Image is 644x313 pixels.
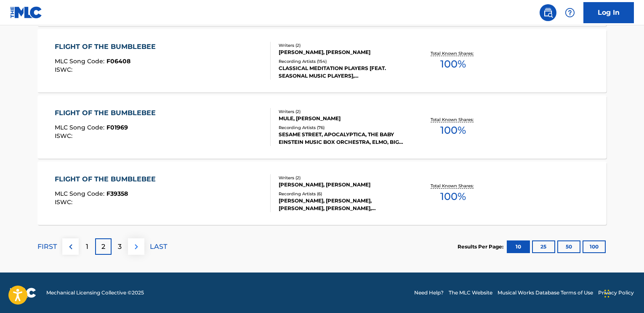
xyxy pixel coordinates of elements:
[55,132,75,140] span: ISWC :
[458,243,506,251] p: Results Per Page:
[431,183,476,189] p: Total Known Shares:
[279,58,406,65] div: Recording Artists ( 154 )
[440,57,466,72] span: 100 %
[101,242,105,252] p: 2
[279,49,406,56] div: [PERSON_NAME], [PERSON_NAME]
[279,175,406,181] div: Writers ( 2 )
[279,108,406,115] div: Writers ( 2 )
[279,115,406,122] div: MULE, [PERSON_NAME]
[440,189,466,204] span: 100 %
[279,65,406,80] div: CLASSICAL MEDITATION PLAYERS [FEAT. SEASONAL MUSIC PLAYERS], [GEOGRAPHIC_DATA], [GEOGRAPHIC_DATA]...
[431,116,476,123] p: Total Known Shares:
[532,240,555,253] button: 25
[10,288,36,298] img: logo
[414,289,444,297] a: Need Help?
[279,124,406,131] div: Recording Artists ( 76 )
[583,240,606,253] button: 100
[55,57,106,65] span: MLC Song Code :
[562,4,578,21] div: Help
[106,124,128,131] span: F01969
[279,197,406,212] div: [PERSON_NAME], [PERSON_NAME], [PERSON_NAME], [PERSON_NAME], [PERSON_NAME]
[86,242,88,252] p: 1
[431,50,476,57] p: Total Known Shares:
[565,8,575,18] img: help
[543,8,553,18] img: search
[279,181,406,189] div: [PERSON_NAME], [PERSON_NAME]
[279,191,406,197] div: Recording Artists ( 6 )
[604,281,609,306] div: Drag
[118,242,122,252] p: 3
[150,242,167,252] p: LAST
[440,123,466,138] span: 100 %
[106,190,128,197] span: F39358
[55,66,75,73] span: ISWC :
[55,124,106,131] span: MLC Song Code :
[498,289,593,297] a: Musical Works Database Terms of Use
[131,242,141,252] img: right
[37,162,607,225] a: FLIGHT OF THE BUMBLEBEEMLC Song Code:F39358ISWC:Writers (2)[PERSON_NAME], [PERSON_NAME]Recording ...
[598,289,634,297] a: Privacy Policy
[583,2,634,23] a: Log In
[602,273,644,313] iframe: Chat Widget
[37,242,57,252] p: FIRST
[557,240,580,253] button: 50
[540,4,556,21] a: Public Search
[449,289,492,297] a: The MLC Website
[55,190,106,197] span: MLC Song Code :
[55,42,160,52] div: FLIGHT OF THE BUMBLEBEE
[10,6,43,19] img: MLC Logo
[279,131,406,146] div: SESAME STREET, APOCALYPTICA, THE BABY EINSTEIN MUSIC BOX ORCHESTRA, ELMO, BIG BIRD, SESAME STREET...
[37,29,607,92] a: FLIGHT OF THE BUMBLEBEEMLC Song Code:F06408ISWC:Writers (2)[PERSON_NAME], [PERSON_NAME]Recording ...
[507,240,530,253] button: 10
[37,95,607,159] a: FLIGHT OF THE BUMBLEBEEMLC Song Code:F01969ISWC:Writers (2)MULE, [PERSON_NAME]Recording Artists (...
[46,289,144,297] span: Mechanical Licensing Collective © 2025
[279,42,406,49] div: Writers ( 2 )
[55,174,160,184] div: FLIGHT OF THE BUMBLEBEE
[66,242,76,252] img: left
[55,108,160,118] div: FLIGHT OF THE BUMBLEBEE
[55,198,75,206] span: ISWC :
[106,57,130,65] span: F06408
